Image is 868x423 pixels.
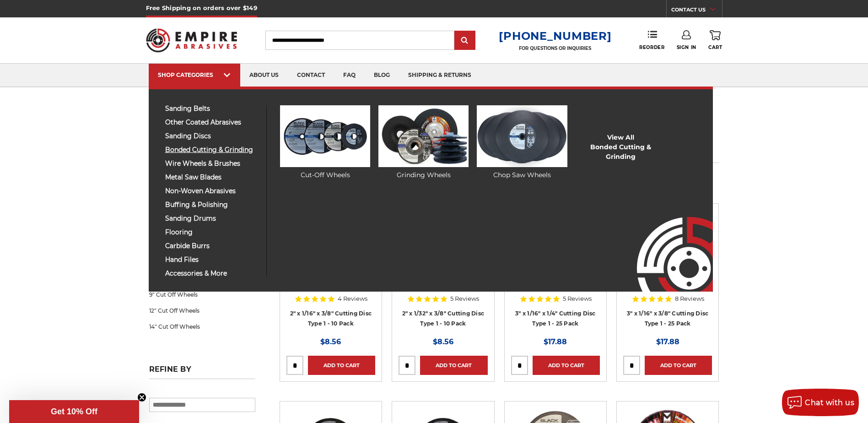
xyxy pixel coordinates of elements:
[308,356,375,375] a: Add to Cart
[627,310,709,327] a: 3" x 1/16" x 3/8" Cutting Disc Type 1 - 25 Pack
[499,45,611,51] p: FOR QUESTIONS OR INQUIRIES
[656,337,679,346] span: $17.88
[563,296,592,302] span: 5 Reviews
[477,105,567,167] img: Chop Saw Wheels
[402,310,485,327] a: 2" x 1/32" x 3/8" Cutting Disc Type 1 - 10 Pack
[165,146,260,153] span: bonded cutting & grinding
[708,30,722,50] a: Cart
[782,389,859,416] button: Chat with us
[9,400,139,423] div: Get 10% OffClose teaser
[671,5,722,17] a: CONTACT US
[165,174,260,181] span: metal saw blades
[165,201,260,208] span: buffing & polishing
[645,356,712,375] a: Add to Cart
[450,296,479,302] span: 5 Reviews
[51,407,97,416] span: Get 10% Off
[575,133,665,162] a: View AllBonded Cutting & Grinding
[165,188,260,195] span: non-woven abrasives
[639,44,664,50] span: Reorder
[290,310,372,327] a: 2" x 1/16" x 3/8" Cutting Disc Type 1 - 10 Pack
[420,356,487,375] a: Add to Cart
[639,30,664,50] a: Reorder
[165,119,260,126] span: other coated abrasives
[515,310,596,327] a: 3" x 1/16" x 1/4" Cutting Disc Type 1 - 25 Pack
[338,296,367,302] span: 4 Reviews
[378,105,469,180] a: Grinding Wheels
[334,64,365,87] a: faq
[165,105,260,112] span: sanding belts
[165,270,260,277] span: accessories & more
[805,398,854,407] span: Chat with us
[165,160,260,167] span: wire wheels & brushes
[620,190,713,292] img: Empire Abrasives Logo Image
[149,319,255,335] a: 14" Cut Off Wheels
[675,296,704,302] span: 8 Reviews
[165,215,260,222] span: sanding drums
[165,243,260,249] span: carbide burrs
[149,287,255,303] a: 9" Cut Off Wheels
[149,365,255,379] h5: Refine by
[146,22,237,58] img: Empire Abrasives
[280,105,370,180] a: Cut-Off Wheels
[499,29,611,43] a: [PHONE_NUMBER]
[280,105,370,167] img: Cut-Off Wheels
[149,303,255,319] a: 12" Cut Off Wheels
[378,105,469,167] img: Grinding Wheels
[137,393,146,402] button: Close teaser
[165,256,260,263] span: hand files
[165,133,260,140] span: sanding discs
[533,356,600,375] a: Add to Cart
[677,44,696,50] span: Sign In
[365,64,399,87] a: blog
[165,229,260,236] span: flooring
[399,64,480,87] a: shipping & returns
[433,337,453,346] span: $8.56
[708,44,722,50] span: Cart
[158,71,231,78] div: SHOP CATEGORIES
[240,64,288,87] a: about us
[477,105,567,180] a: Chop Saw Wheels
[544,337,567,346] span: $17.88
[288,64,334,87] a: contact
[456,32,474,50] input: Submit
[320,337,341,346] span: $8.56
